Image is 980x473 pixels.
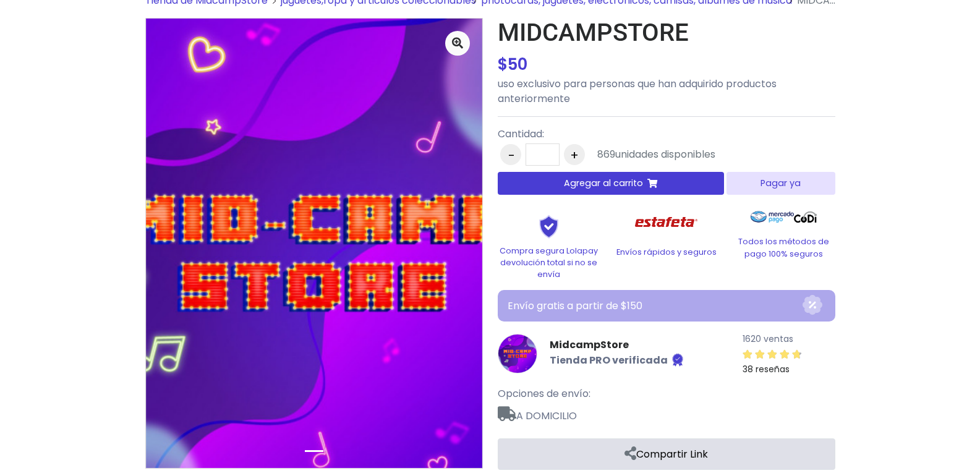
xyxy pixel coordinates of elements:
p: uso exclusivo para personas que han adquirido productos anteriormente [498,77,835,106]
div: 4.82 / 5 [743,347,802,362]
img: Tienda verificada [670,352,685,367]
p: Envíos rápidos y seguros [615,246,718,258]
a: 38 reseñas [743,346,835,377]
small: 1620 ventas [743,333,793,345]
b: Tienda PRO verificada [550,354,668,368]
button: - [500,144,521,165]
img: Estafeta Logo [625,205,707,240]
p: Cantidad: [498,127,715,142]
span: A DOMICILIO [498,401,835,424]
img: Shield [518,215,580,238]
span: 869 [597,147,615,161]
span: 50 [508,53,527,75]
button: + [564,144,585,165]
span: Agregar al carrito [564,177,643,190]
img: Codi Logo [794,205,817,229]
img: MidcampStore [498,334,537,373]
p: Todos los métodos de pago 100% seguros [733,236,835,259]
div: $ [498,53,835,77]
p: Compra segura Lolapay devolución total si no se envía [498,245,600,281]
button: Agregar al carrito [498,172,725,195]
h1: MIDCAMPSTORE [498,18,835,48]
img: medium_1693202091116.jpeg [146,19,482,468]
p: Envío gratis a partir de $150 [508,299,803,313]
span: Opciones de envío: [498,386,590,401]
div: unidades disponibles [597,147,715,162]
a: Compartir Link [498,438,835,470]
small: 38 reseñas [743,363,790,375]
a: MidcampStore [550,338,685,352]
button: Pagar ya [726,172,835,195]
img: Mercado Pago Logo [751,205,795,229]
